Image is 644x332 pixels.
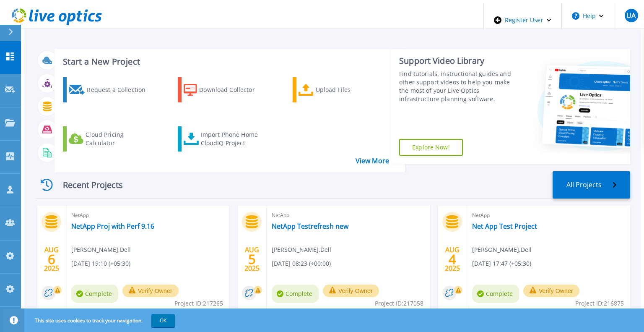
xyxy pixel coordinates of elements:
[472,259,531,268] span: [DATE] 17:47 (+05:30)
[86,128,153,149] div: Cloud Pricing Calculator
[63,126,164,152] a: Cloud Pricing Calculator
[26,314,175,327] span: This site uses cookies to track your navigation.
[178,77,279,102] a: Download Collector
[71,245,131,254] span: [PERSON_NAME] , Dell
[562,3,614,29] button: Help
[523,285,579,297] button: Verify Owner
[272,245,331,254] span: [PERSON_NAME] , Dell
[356,157,395,165] a: View More
[63,57,394,66] h3: Start a New Project
[248,256,256,263] span: 5
[272,259,331,268] span: [DATE] 08:23 (+00:00)
[71,222,154,230] a: NetApp Proj with Perf 9.16
[71,211,224,220] span: NetApp
[122,285,179,297] button: Verify Owner
[71,285,118,303] span: Complete
[244,244,260,274] div: AUG 2025
[316,79,383,100] div: Upload Files
[472,222,537,230] a: Net App Test Project
[272,222,348,230] a: NetApp Testrefresh new
[174,299,223,308] span: Project ID: 217265
[272,211,425,220] span: NetApp
[323,285,379,297] button: Verify Owner
[472,245,532,254] span: [PERSON_NAME] , Dell
[444,244,460,274] div: AUG 2025
[87,79,154,100] div: Request a Collection
[48,256,55,263] span: 6
[575,299,624,308] span: Project ID: 216875
[71,259,130,268] span: [DATE] 19:10 (+05:30)
[272,285,319,303] span: Complete
[36,175,136,195] div: Recent Projects
[553,171,630,199] a: All Projects
[399,55,519,66] div: Support Video Library
[293,77,394,102] a: Upload Files
[484,3,561,37] div: Register User
[626,12,636,19] span: UA
[399,70,519,103] div: Find tutorials, instructional guides and other support videos to help you make the most of your L...
[472,285,519,303] span: Complete
[399,139,463,156] a: Explore Now!
[375,299,423,308] span: Project ID: 217058
[63,77,164,102] a: Request a Collection
[201,128,268,149] div: Import Phone Home CloudIQ Project
[44,244,60,274] div: AUG 2025
[199,79,266,100] div: Download Collector
[472,211,625,220] span: NetApp
[449,256,456,263] span: 4
[151,314,175,327] button: OK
